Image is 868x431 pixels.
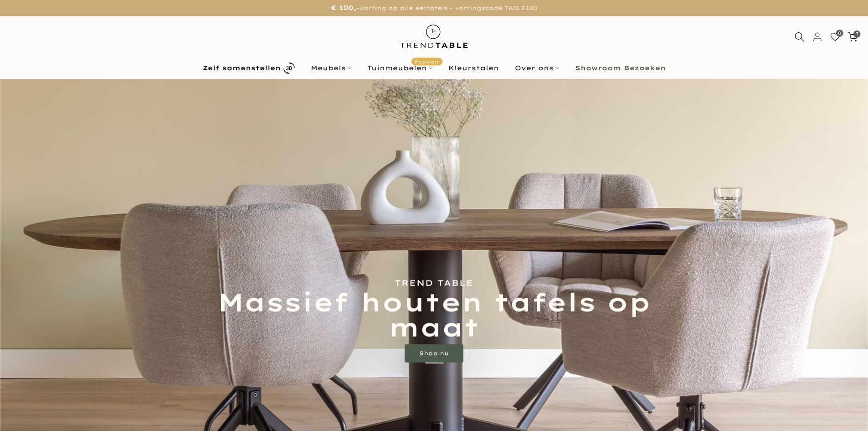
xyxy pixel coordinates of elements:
b: Zelf samenstellen [203,65,281,71]
span: Populair [411,58,442,66]
img: trend-table [394,16,474,57]
p: korting op alle eettafels - kortingscode TABLE100 [11,2,857,14]
a: TuinmeubelenPopulair [359,62,440,73]
span: 0 [836,30,843,36]
a: Kleurstalen [440,62,507,73]
a: Meubels [303,62,359,73]
span: 7 [853,31,860,37]
a: Showroom Bezoeken [567,62,673,73]
strong: € 100,- [331,4,360,12]
b: Showroom Bezoeken [575,65,666,71]
a: Shop nu [405,344,463,363]
a: 7 [847,32,858,42]
a: Over ons [507,62,567,73]
a: Zelf samenstellen [195,60,303,76]
a: 0 [830,32,840,42]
